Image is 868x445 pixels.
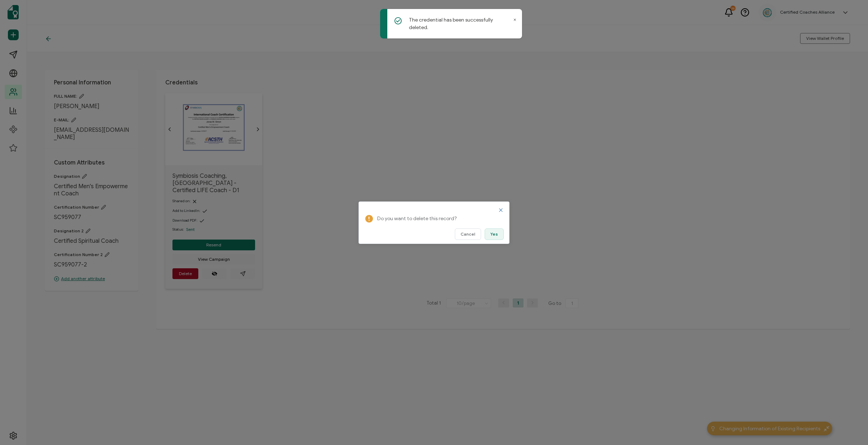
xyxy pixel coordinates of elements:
[832,411,868,445] iframe: Chat Widget
[409,16,511,31] p: The credential has been successfully deleted.
[455,228,481,240] button: Cancel
[498,207,504,213] button: Close
[377,214,499,223] p: Do you want to delete this record?
[461,232,475,236] span: Cancel
[490,232,498,236] span: Yes
[485,228,504,240] button: Yes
